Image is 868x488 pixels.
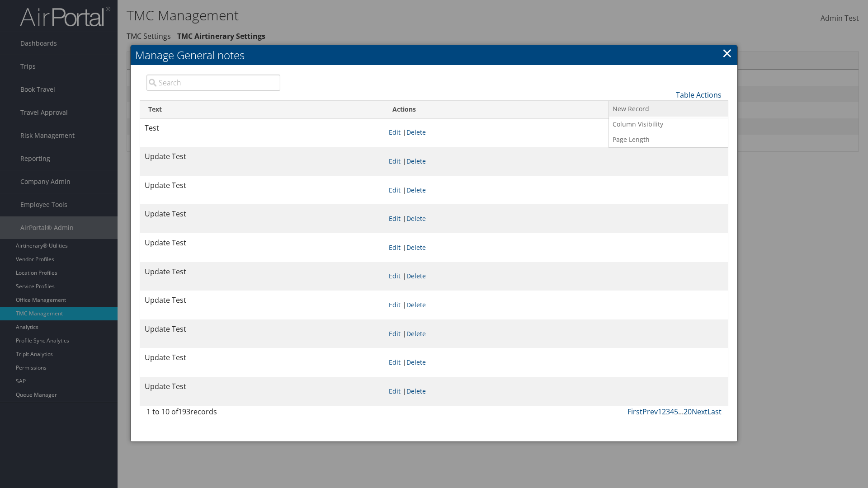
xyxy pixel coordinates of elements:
[145,352,380,364] p: Update Test
[145,237,380,249] p: Update Test
[384,233,728,262] td: |
[684,407,692,417] a: 20
[406,329,426,338] a: Delete
[406,243,426,252] a: Delete
[406,186,426,194] a: Delete
[384,176,728,205] td: |
[406,214,426,223] a: Delete
[145,381,380,393] p: Update Test
[384,291,728,319] td: |
[131,45,737,65] h2: Manage General notes
[406,300,426,309] a: Delete
[662,407,666,417] a: 2
[384,348,728,377] td: |
[658,407,662,417] a: 1
[384,118,728,147] td: |
[389,272,401,280] a: Edit
[389,186,401,194] a: Edit
[627,407,642,417] a: First
[406,358,426,366] a: Delete
[145,295,380,306] p: Update Test
[145,180,380,192] p: Update Test
[384,101,728,118] th: Actions
[140,101,384,118] th: Text
[389,243,401,252] a: Edit
[145,266,380,278] p: Update Test
[389,358,401,366] a: Edit
[146,75,280,91] input: Search
[678,407,684,417] span: …
[146,406,280,422] div: 1 to 10 of records
[384,204,728,233] td: |
[145,151,380,163] p: Update Test
[692,407,708,417] a: Next
[609,132,728,147] a: Page Length
[676,90,722,100] a: Table Actions
[389,300,401,309] a: Edit
[145,324,380,335] p: Update Test
[384,147,728,176] td: |
[609,101,728,117] a: New Record
[722,44,732,62] a: ×
[708,407,722,417] a: Last
[389,128,401,136] a: Edit
[642,407,658,417] a: Prev
[406,387,426,395] a: Delete
[384,319,728,348] td: |
[178,407,190,417] span: 193
[609,117,728,132] a: Column Visibility
[674,407,678,417] a: 5
[145,208,380,220] p: Update Test
[389,329,401,338] a: Edit
[389,387,401,395] a: Edit
[389,214,401,223] a: Edit
[670,407,674,417] a: 4
[406,157,426,165] a: Delete
[384,262,728,291] td: |
[145,122,380,134] p: Test
[389,157,401,165] a: Edit
[666,407,670,417] a: 3
[406,128,426,136] a: Delete
[406,272,426,280] a: Delete
[384,377,728,406] td: |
